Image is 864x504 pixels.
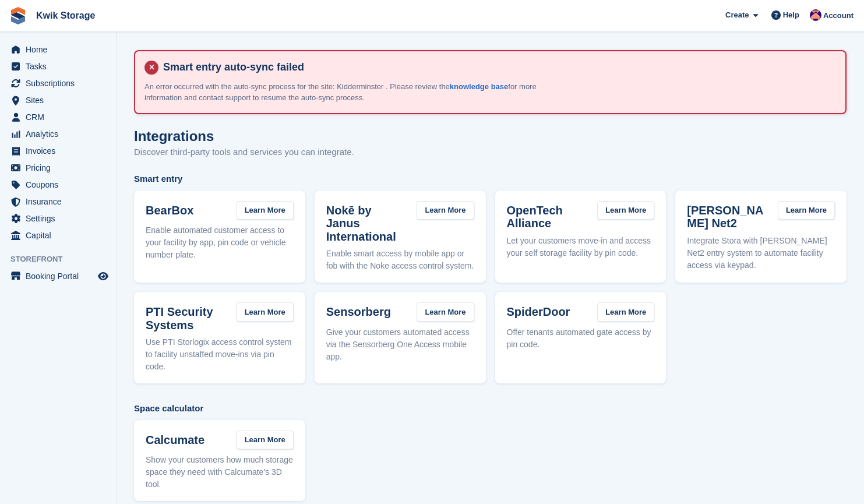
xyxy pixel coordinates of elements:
a: menu [6,268,110,284]
h3: PTI Security Systems [146,305,224,332]
a: Learn More [237,302,294,322]
a: menu [6,210,110,227]
p: An error occurred with the auto-sync process for the site: Kidderminster . Please review the for ... [144,81,552,104]
h3: Sensorberg [326,305,391,319]
a: menu [6,143,110,159]
span: Pricing [26,160,96,176]
span: Analytics [26,126,96,142]
p: Enable automated customer access to your facility by app, pin code or vehicle number plate. [146,224,294,261]
p: Let your customers move-in and access your self storage facility by pin code. [507,235,655,259]
p: Show your customers how much storage space they need with Calcumate's 3D tool. [146,454,294,491]
a: Learn More [417,201,474,220]
a: Learn More [237,431,294,450]
span: Settings [26,210,96,227]
h3: Nokē by Janus International [326,204,404,244]
p: Integrate Stora with [PERSON_NAME] Net2 entry system to automate facility access via keypad. [687,235,835,272]
a: menu [6,109,110,125]
a: Learn More [597,302,654,322]
a: knowledge base [450,82,508,91]
a: Learn More [417,302,474,322]
span: Home [26,41,96,58]
a: Learn More [778,201,835,220]
p: Use PTI Storlogix access control system to facility unstaffed move-ins via pin code. [146,336,294,373]
h3: Calcumate [146,433,204,447]
h3: BearBox [146,204,193,217]
p: Give your customers automated access via the Sensorberg One Access mobile app. [326,326,474,363]
img: Jade Stanley [810,9,821,21]
a: Kwik Storage [31,6,100,25]
a: menu [6,41,110,58]
a: menu [6,177,110,193]
h4: Smart entry auto-sync failed [158,61,836,74]
p: Enable smart access by mobile app or fob with the Noke access control system. [326,248,474,272]
span: Account [823,10,854,22]
span: Sites [26,92,96,108]
span: Subscriptions [26,75,96,91]
span: Storefront [10,253,116,265]
a: Learn More [237,201,294,220]
span: Invoices [26,143,96,159]
a: menu [6,92,110,108]
h3: [PERSON_NAME] Net2 [687,204,765,230]
p: Offer tenants automated gate access by pin code. [507,326,655,351]
span: Insurance [26,193,96,210]
a: menu [6,126,110,142]
span: CRM [26,109,96,125]
span: Create [725,9,749,21]
span: Smart entry [134,172,847,186]
span: Tasks [26,58,96,75]
h1: Integrations [134,128,354,144]
span: Booking Portal [26,268,96,284]
a: menu [6,58,110,75]
span: Coupons [26,177,96,193]
h3: OpenTech Alliance [507,204,585,230]
a: menu [6,227,110,244]
a: Preview store [96,269,110,283]
span: Space calculator [134,402,847,415]
span: Help [783,9,799,21]
p: Discover third-party tools and services you can integrate. [134,146,354,159]
span: Capital [26,227,96,244]
a: menu [6,160,110,176]
img: stora-icon-8386f47178a22dfd0bd8f6a31ec36ba5ce8667c1dd55bd0f319d3a0aa187defe.svg [9,7,27,24]
a: menu [6,193,110,210]
h3: SpiderDoor [507,305,570,319]
a: Learn More [597,201,654,220]
a: menu [6,75,110,91]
